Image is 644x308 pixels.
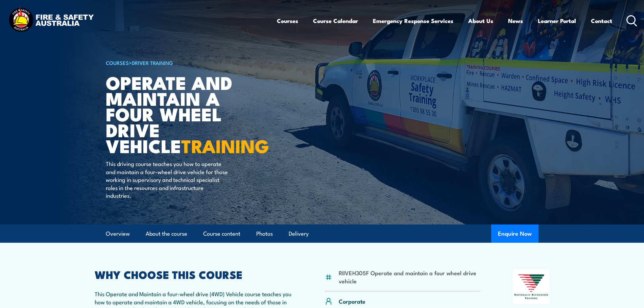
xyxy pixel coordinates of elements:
[513,269,550,304] img: Nationally Recognised Training logo.
[468,12,493,30] a: About Us
[106,58,273,67] h6: >
[313,12,358,30] a: Course Calendar
[146,225,187,243] a: About the course
[132,59,173,66] a: Driver Training
[95,269,292,279] h2: WHY CHOOSE THIS COURSE
[203,225,240,243] a: Course content
[508,12,523,30] a: News
[106,160,229,199] p: This driving course teaches you how to operate and maintain a four-wheel drive vehicle for those ...
[373,12,453,30] a: Emergency Response Services
[181,131,269,159] strong: TRAINING
[106,74,273,153] h1: Operate and Maintain a Four Wheel Drive Vehicle
[538,12,576,30] a: Learner Portal
[106,59,129,66] a: COURSES
[277,12,298,30] a: Courses
[491,224,539,243] button: Enquire Now
[256,225,273,243] a: Photos
[106,225,130,243] a: Overview
[591,12,612,30] a: Contact
[339,269,480,285] li: RIIVEH305F Operate and maintain a four wheel drive vehicle
[339,297,365,305] p: Corporate
[289,225,309,243] a: Delivery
